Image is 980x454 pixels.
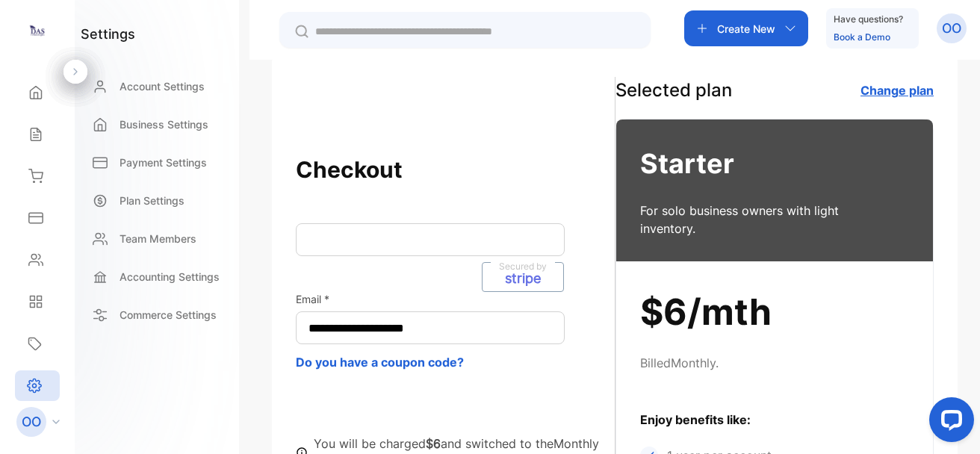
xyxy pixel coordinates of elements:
[26,19,49,42] img: logo
[120,231,196,246] p: Team Members
[834,12,903,27] p: Have questions?
[942,19,961,38] p: OO
[308,232,552,246] iframe: Secure card payment input frame
[640,285,909,339] h1: $6/mth
[296,353,464,371] button: Do you have a coupon code?
[615,77,732,104] p: Selected plan
[505,272,541,285] p: stripe
[81,71,233,102] a: Account Settings
[426,436,441,451] b: $6
[834,31,890,43] a: Book a Demo
[120,307,217,323] p: Commerce Settings
[22,412,41,432] p: OO
[296,292,615,307] p: Email *
[917,391,980,454] iframe: LiveChat chat widget
[120,78,205,94] p: Account Settings
[81,147,233,178] a: Payment Settings
[640,143,909,184] h3: Starter
[640,202,884,237] p: For solo business owners with light inventory.
[120,269,220,284] p: Accounting Settings
[296,152,615,187] h2: Checkout
[120,155,207,170] p: Payment Settings
[120,193,184,208] p: Plan Settings
[684,10,808,46] button: Create New
[81,109,233,140] a: Business Settings
[717,21,775,37] p: Create New
[120,116,208,132] p: Business Settings
[81,24,135,44] h1: settings
[860,83,934,98] a: Change plan
[640,354,909,372] p: Billed Monthly .
[491,260,555,273] p: Secured by
[81,261,233,292] a: Accounting Settings
[81,185,233,216] a: Plan Settings
[81,223,233,254] a: Team Members
[640,411,909,429] p: Enjoy benefits like:
[81,299,233,330] a: Commerce Settings
[937,10,967,46] button: OO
